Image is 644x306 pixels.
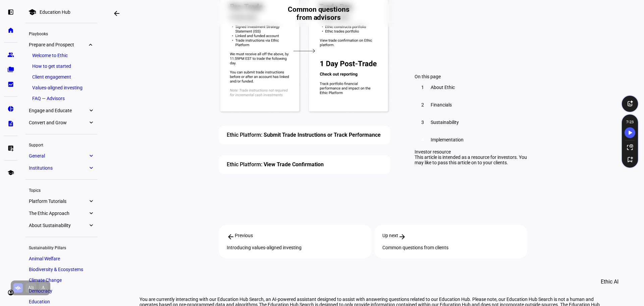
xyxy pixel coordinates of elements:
[88,41,94,48] eth-mat-symbol: expand_more
[29,120,88,125] span: Convert and Grow
[25,254,97,263] a: Animal Welfare
[113,9,121,17] mat-icon: arrow_backwards
[29,199,88,204] span: Platform Tutorials
[88,222,94,229] eth-mat-symbol: expand_more
[7,27,14,34] eth-mat-symbol: home
[235,233,253,241] span: Previous
[7,66,14,73] eth-mat-symbol: folder_copy
[29,165,88,171] span: Institutions
[431,85,455,90] span: About Ethic
[591,274,628,290] button: Ethic AI
[398,233,406,241] mat-icon: arrow_forward
[7,9,14,15] eth-mat-symbol: left_panel_open
[419,83,427,91] div: 1
[7,145,14,151] eth-mat-symbol: list_alt_add
[415,149,527,155] div: Investor resource
[29,299,50,304] span: Education
[29,108,88,113] span: Engage and Educate
[29,42,88,47] span: Prepare and Prospect
[29,94,94,103] a: FAQ — Advisors
[285,5,352,21] h2: Common questions from advisors
[88,165,94,171] eth-mat-symbol: expand_more
[431,137,464,142] span: Implementation
[88,152,94,159] eth-mat-symbol: expand_more
[7,289,14,296] eth-mat-symbol: account_circle
[227,132,262,138] strong: Ethic Platform:
[29,72,94,82] a: Client engagement
[7,120,14,127] eth-mat-symbol: description
[419,101,427,109] div: 2
[29,267,83,272] span: Biodiversity & Ecosystems
[227,245,364,250] div: Introducing values-aligned investing
[4,48,17,61] a: group
[4,24,17,37] a: home
[88,210,94,217] eth-mat-symbol: expand_more
[227,233,235,241] mat-icon: arrow_back
[4,117,17,130] a: description
[29,277,62,283] span: Climate Change
[28,8,36,16] mat-icon: school
[25,286,97,296] a: Democracy
[415,74,527,79] div: On this page
[25,185,97,194] div: Topics
[431,102,452,107] span: Financials
[4,78,17,91] a: bid_landscape
[431,120,459,125] span: Sustainability
[601,274,619,290] span: Ethic AI
[419,136,427,144] div: 4
[264,161,324,168] a: View Trade Confirmation
[29,256,60,261] span: Animal Welfare
[4,102,17,116] a: pie_chart
[219,183,390,191] p: ‍
[419,118,427,126] div: 3
[25,275,97,285] a: Climate Change
[4,63,17,76] a: folder_copy
[29,211,88,216] span: The Ethic Approach
[25,265,97,274] a: Biodiversity & Ecosystems
[29,223,88,228] span: About Sustainability
[88,107,94,114] eth-mat-symbol: expand_more
[25,243,97,252] div: Sustainability Pillars
[25,29,97,38] div: Playbooks
[7,105,14,112] eth-mat-symbol: pie_chart
[29,61,94,71] a: How to get started
[25,151,97,161] a: Generalexpand_more
[7,51,14,58] eth-mat-symbol: group
[25,163,97,173] a: Institutionsexpand_more
[29,153,88,159] span: General
[382,233,398,241] span: Up next
[382,245,519,250] div: Common questions from clients
[25,140,97,149] div: Support
[40,9,70,15] div: Education Hub
[88,119,94,126] eth-mat-symbol: expand_more
[415,155,527,165] div: This article is intended as a resource for investors. You may like to pass this article on to you...
[29,83,94,92] a: Values-aligned investing
[29,51,94,60] a: Welcome to Ethic
[7,169,14,176] eth-mat-symbol: school
[88,198,94,205] eth-mat-symbol: expand_more
[264,132,381,138] a: Submit Trade Instructions or Track Performance
[7,81,14,88] eth-mat-symbol: bid_landscape
[227,161,262,168] strong: Ethic Platform:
